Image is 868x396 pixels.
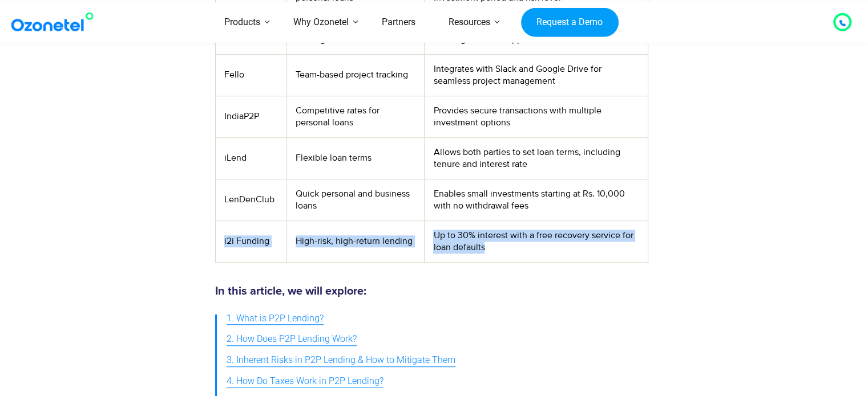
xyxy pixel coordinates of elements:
[227,329,357,350] a: 2. How Does P2P Lending Work?
[521,7,619,37] a: Request a Demo
[425,137,648,179] td: Allows both parties to set loan terms, including tenure and interest rate
[425,54,648,96] td: Integrates with Slack and Google Drive for seamless project management
[215,54,286,96] td: Fello
[227,331,357,348] span: 2. How Does P2P Lending Work?
[432,2,507,43] a: Resources
[287,179,425,221] td: Quick personal and business loans
[227,311,324,327] span: 1. What is P2P Lending?
[425,96,648,137] td: Provides secure transactions with multiple investment options
[215,179,286,221] td: LenDenClub
[215,137,286,179] td: iLend
[227,308,324,329] a: 1. What is P2P Lending?
[215,96,286,137] td: IndiaP2P
[215,221,286,262] td: i2i Funding
[227,373,383,390] span: 4. How Do Taxes Work in P2P Lending?
[425,221,648,262] td: Up to 30% interest with a free recovery service for loan defaults
[287,137,425,179] td: Flexible loan terms
[287,96,425,137] td: Competitive rates for personal loans
[365,2,432,43] a: Partners
[227,352,455,369] span: 3. Inherent Risks in P2P Lending & How to Mitigate Them
[215,285,648,297] h5: In this article, we will explore:
[208,2,277,43] a: Products
[227,371,383,392] a: 4. How Do Taxes Work in P2P Lending?
[287,54,425,96] td: Team-based project tracking
[277,2,365,43] a: Why Ozonetel
[287,221,425,262] td: High-risk, high-return lending
[425,179,648,221] td: Enables small investments starting at Rs. 10,000 with no withdrawal fees
[227,350,455,371] a: 3. Inherent Risks in P2P Lending & How to Mitigate Them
